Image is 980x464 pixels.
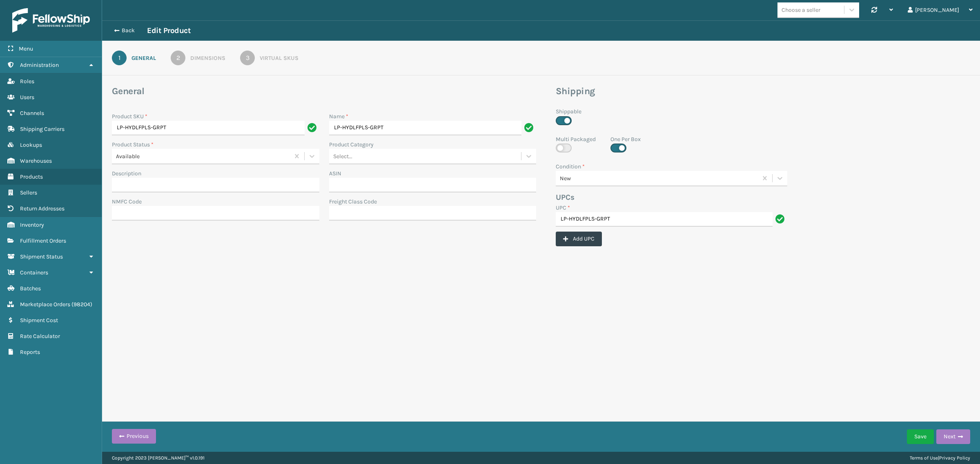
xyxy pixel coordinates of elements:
div: New [560,174,758,183]
span: Warehouses [20,157,52,164]
h3: General [112,85,536,97]
button: Next [936,429,970,444]
span: Sellers [20,189,37,196]
div: Dimensions [190,54,225,62]
img: logo [12,8,90,33]
div: Choose a seller [782,6,820,14]
span: Channels [20,110,44,117]
label: Product Status [112,140,154,149]
span: Shipment Status [20,253,63,260]
span: Shipment Cost [20,317,58,324]
h3: Edit Product [147,26,191,35]
span: Users [20,94,34,101]
span: Rate Calculator [20,333,60,340]
label: Name [329,112,348,121]
span: Marketplace Orders [20,301,70,308]
div: 2 [171,51,185,65]
span: Menu [19,45,33,52]
label: ASIN [329,169,341,178]
span: Roles [20,78,34,85]
label: Product SKU [112,112,147,121]
label: UPC [556,203,570,212]
span: Inventory [20,221,44,228]
div: Select... [333,152,352,161]
label: Multi Packaged [556,135,596,144]
div: General [131,54,156,62]
span: Shipping Carriers [20,126,65,133]
span: Reports [20,349,40,356]
span: Return Addresses [20,205,65,212]
span: Lookups [20,141,42,148]
span: Administration [20,62,59,68]
div: Available [116,152,290,161]
label: Shippable [556,107,581,116]
a: Terms of Use [910,455,938,461]
button: Back [109,27,147,34]
label: Condition [556,162,585,171]
label: One Per Box [610,135,641,144]
span: Products [20,173,43,180]
span: Fulfillment Orders [20,237,66,244]
div: 3 [240,51,255,65]
span: ( 98204 ) [71,301,92,308]
a: Privacy Policy [939,455,970,461]
label: Product Category [329,140,374,149]
button: Add UPC [556,232,602,246]
h3: Shipping [556,85,908,97]
p: Copyright 2023 [PERSON_NAME]™ v 1.0.191 [112,452,205,464]
span: Containers [20,269,48,276]
button: Previous [112,429,156,444]
div: Virtual SKUs [260,54,298,62]
div: 1 [112,51,127,65]
div: | [910,452,970,464]
span: Batches [20,285,41,292]
button: Save [907,429,934,444]
b: UPCs [556,193,575,202]
label: Description [112,169,141,178]
label: Freight Class Code [329,197,377,206]
label: NMFC Code [112,197,142,206]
